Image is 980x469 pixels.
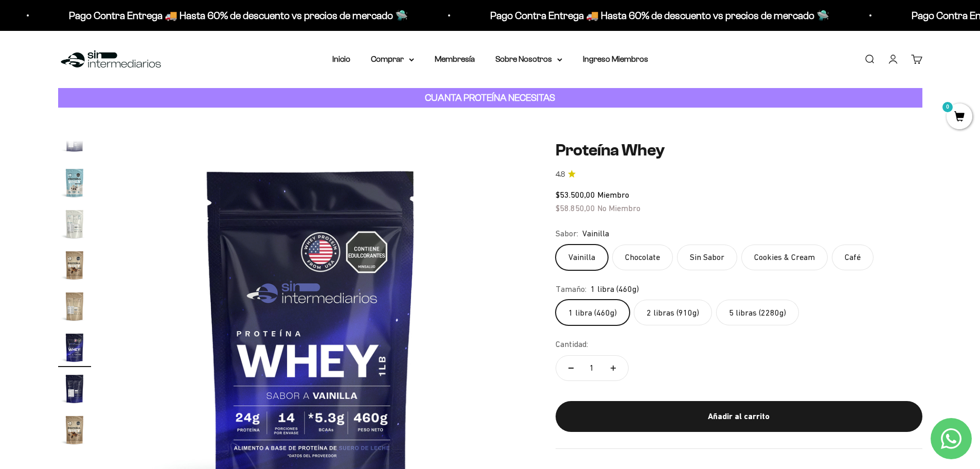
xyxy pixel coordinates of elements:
[58,207,91,244] button: Ir al artículo 15
[556,356,586,380] button: Reducir cantidad
[169,178,212,195] span: Enviar
[58,372,91,405] img: Proteína Whey
[556,203,595,213] span: $58.850,00
[58,413,91,449] button: Ir al artículo 20
[12,93,213,111] div: País de origen de ingredientes
[58,413,91,446] img: Proteína Whey
[58,331,91,367] button: Ir al artículo 18
[941,101,954,113] mark: 0
[597,190,629,199] span: Miembro
[556,227,578,240] legend: Sabor:
[556,141,922,160] h1: Proteína Whey
[425,92,555,103] strong: CUANTA PROTEÍNA NECESITAS
[576,410,902,423] div: Añadir al carrito
[58,249,91,282] img: Proteína Whey
[556,338,588,351] label: Cantidad:
[332,55,350,63] a: Inicio
[12,113,213,131] div: Certificaciones de calidad
[58,249,91,285] button: Ir al artículo 16
[58,290,91,326] button: Ir al artículo 17
[556,169,565,180] span: 4.8
[489,7,828,24] p: Pago Contra Entrega 🚚 Hasta 60% de descuento vs precios de mercado 🛸
[556,190,595,199] span: $53.500,00
[58,166,91,202] button: Ir al artículo 14
[58,207,91,240] img: Proteína Whey
[582,227,609,240] span: Vainilla
[598,356,628,380] button: Aumentar cantidad
[68,7,407,24] p: Pago Contra Entrega 🚚 Hasta 60% de descuento vs precios de mercado 🛸
[12,72,213,90] div: Detalles sobre ingredientes "limpios"
[58,166,91,199] img: Proteína Whey
[58,331,91,364] img: Proteína Whey
[556,283,586,296] legend: Tamaño:
[591,283,639,296] span: 1 libra (460g)
[435,55,475,63] a: Membresía
[583,55,648,63] a: Ingreso Miembros
[168,178,213,195] button: Enviar
[58,372,91,408] button: Ir al artículo 19
[556,169,922,180] a: 4.84.8 de 5.0 estrellas
[556,401,922,432] button: Añadir al carrito
[12,16,213,63] p: Para decidirte a comprar este suplemento, ¿qué información específica sobre su pureza, origen o c...
[371,53,414,66] summary: Comprar
[34,155,212,172] input: Otra (por favor especifica)
[12,134,213,152] div: Comparativa con otros productos similares
[947,112,972,123] a: 0
[597,203,640,213] span: No Miembro
[58,125,91,161] button: Ir al artículo 13
[495,53,562,66] summary: Sobre Nosotros
[58,290,91,323] img: Proteína Whey
[58,125,91,158] img: Proteína Whey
